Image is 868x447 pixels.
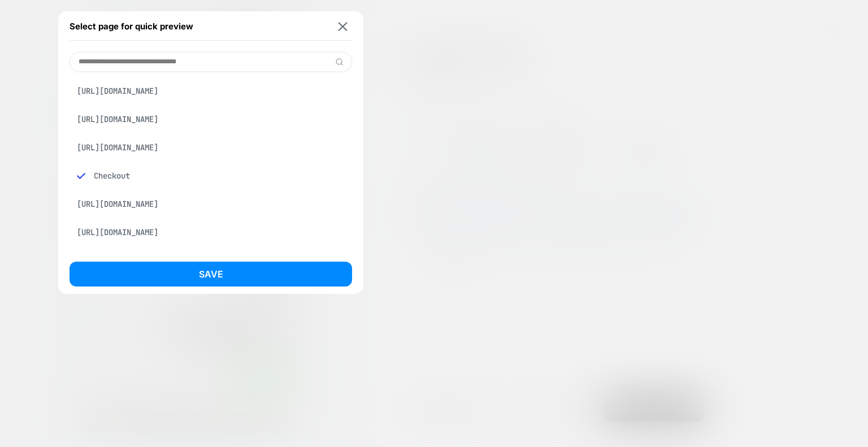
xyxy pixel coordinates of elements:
button: שלח [199,220,224,252]
img: edit [335,58,344,66]
div: [URL][DOMAIN_NAME] [70,109,352,130]
img: close [338,22,348,31]
div: [URL][DOMAIN_NAME] [70,222,352,243]
input: חפש.י [23,232,197,254]
div: Checkout [70,165,352,186]
div: [URL][DOMAIN_NAME] [70,137,352,158]
span: שלח [205,240,219,250]
button: Save [70,262,352,287]
span: הפעל מצגת [173,162,207,172]
div: [URL][DOMAIN_NAME] [70,80,352,102]
div: [URL][DOMAIN_NAME] [70,250,352,271]
div: [URL][DOMAIN_NAME] [70,193,352,215]
button: ראה עוד [196,291,224,303]
img: blue checkmark [77,172,85,180]
span: Select page for quick preview [70,21,193,32]
div: הצטרפי חינם למועדון הלקוחות החדש שלנו [41,374,173,384]
span: השהה [180,81,199,91]
span: "סגור" [199,279,219,289]
img: mayven.co.il [85,272,235,320]
button: "סגור" [194,254,224,291]
button: מעבר לתשלום [153,326,224,357]
img: mayven.co.il [85,217,235,266]
small: ראה עוד [200,293,220,302]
